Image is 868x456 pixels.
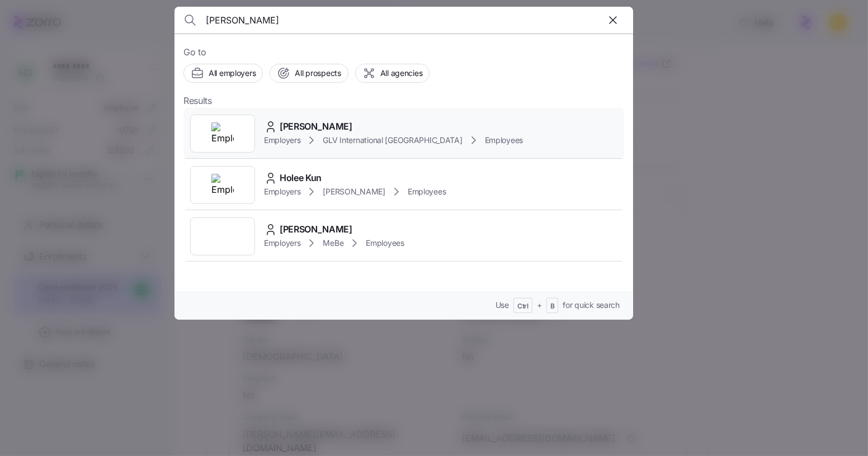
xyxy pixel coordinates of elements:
span: MeBe [323,237,343,249]
img: Employer logo [211,122,234,145]
span: + [537,300,542,311]
span: Results [183,94,212,108]
span: [PERSON_NAME] [323,186,385,197]
span: Use [496,300,509,311]
span: B [550,302,555,311]
span: All prospects [295,68,341,79]
img: Employer logo [211,174,234,196]
button: All agencies [355,64,430,83]
button: All prospects [270,64,348,83]
span: Employers [264,135,300,146]
span: Employees [485,135,523,146]
span: Go to [183,45,624,59]
span: [PERSON_NAME] [280,120,352,134]
span: [PERSON_NAME] [280,222,352,236]
span: for quick search [563,300,620,311]
span: Holee Kun [280,171,322,185]
span: Employees [366,237,404,249]
span: All employers [209,68,256,79]
span: Employers [264,237,300,249]
span: GLV International [GEOGRAPHIC_DATA] [323,135,462,146]
span: Ctrl [517,302,529,311]
span: Employers [264,186,300,197]
button: All employers [183,64,263,83]
span: Employees [408,186,446,197]
span: All agencies [380,68,423,79]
